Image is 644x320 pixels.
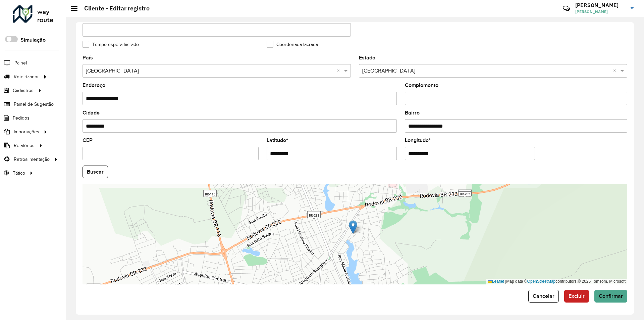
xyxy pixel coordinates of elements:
span: Cancelar [533,293,554,299]
a: OpenStreetMap [527,279,556,284]
span: Pedidos [13,115,30,122]
span: Tático [13,170,25,177]
label: Estado [359,54,375,62]
span: Importações [14,128,39,135]
span: Excluir [569,293,585,299]
label: País [83,54,93,62]
span: | [505,279,506,284]
span: Relatórios [14,142,35,149]
label: Simulação [20,36,46,44]
button: Excluir [564,290,589,303]
label: Bairro [405,109,420,117]
div: Map data © contributors,© 2025 TomTom, Microsoft [486,279,627,284]
button: Buscar [83,166,108,178]
label: Cidade [83,109,100,117]
h2: Cliente - Editar registro [77,5,150,12]
span: Painel de Sugestão [14,101,54,108]
span: Retroalimentação [14,156,50,163]
label: Coordenada lacrada [267,41,318,48]
h3: [PERSON_NAME] [575,2,626,8]
img: Marker [349,220,357,234]
span: Roteirizador [14,73,39,80]
label: Tempo espera lacrado [83,41,139,48]
span: Clear all [613,67,619,75]
span: Confirmar [599,293,623,299]
label: CEP [83,136,93,144]
a: Leaflet [488,279,504,284]
span: Clear all [337,67,342,75]
span: Painel [14,59,27,66]
span: Cadastros [13,87,34,94]
a: Contato Rápido [559,1,574,16]
label: Endereço [83,81,105,89]
button: Cancelar [528,290,559,303]
button: Confirmar [594,290,627,303]
label: Longitude [405,136,431,144]
label: Latitude [267,136,288,144]
label: Complemento [405,81,438,89]
span: [PERSON_NAME] [575,9,626,15]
